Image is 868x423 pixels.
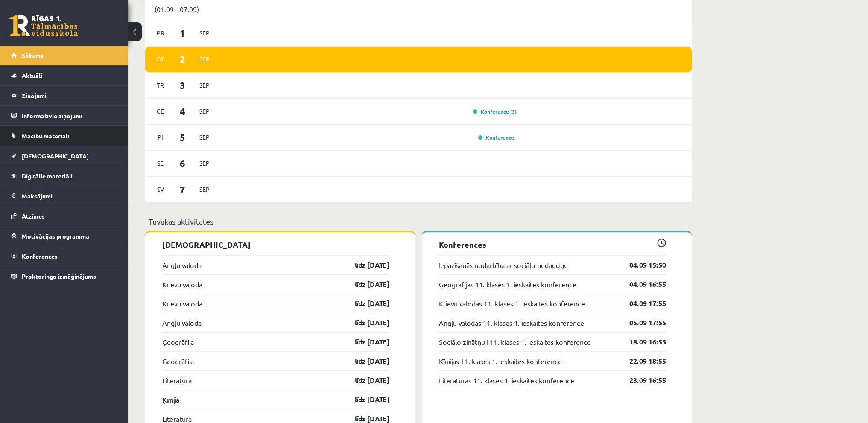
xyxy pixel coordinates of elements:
p: Tuvākās aktivitātes [149,216,688,227]
span: Sep [196,105,213,118]
span: Ot [152,53,170,66]
span: [DEMOGRAPHIC_DATA] [22,152,89,160]
a: 04.09 15:50 [617,260,666,270]
a: Mācību materiāli [11,126,117,146]
a: Ģeogrāfija [162,356,194,366]
a: līdz [DATE] [340,375,389,385]
span: Motivācijas programma [22,232,89,240]
a: Krievu valoda [162,298,202,309]
a: Ziņojumi [11,86,117,105]
a: 04.09 17:55 [617,298,666,309]
span: Pr [152,26,170,40]
a: līdz [DATE] [340,394,389,405]
span: Sākums [22,52,44,59]
a: Angļu valoda [162,260,202,270]
span: Sep [196,157,213,170]
span: Sv [152,183,170,196]
span: 6 [170,156,196,170]
a: Konferences [11,246,117,266]
legend: Ziņojumi [22,86,117,105]
span: 2 [170,52,196,66]
a: Sākums [11,46,117,65]
a: Ģeogrāfija [162,337,194,347]
a: Maksājumi [11,186,117,206]
a: Ķīmijas 11. klases 1. ieskaites konference [439,356,562,366]
a: līdz [DATE] [340,318,389,328]
a: Krievu valoda [162,279,202,289]
a: Konference [478,134,514,141]
span: 7 [170,182,196,196]
span: Sep [196,183,213,196]
a: Literatūras 11. klases 1. ieskaites konference [439,375,574,385]
a: [DEMOGRAPHIC_DATA] [11,146,117,166]
a: Informatīvie ziņojumi [11,106,117,125]
a: Krievu valodas 11. klases 1. ieskaites konference [439,298,585,309]
span: Se [152,157,170,170]
span: Konferences [22,252,58,260]
span: Atzīmes [22,212,45,220]
span: Pi [152,131,170,144]
span: Proktoringa izmēģinājums [22,272,96,280]
a: līdz [DATE] [340,356,389,366]
span: Mācību materiāli [22,132,69,140]
a: Proktoringa izmēģinājums [11,266,117,286]
a: Angļu valoda [162,318,202,328]
a: 04.09 16:55 [617,279,666,289]
p: [DEMOGRAPHIC_DATA] [162,239,389,250]
span: 3 [170,78,196,92]
p: Konferences [439,239,666,250]
legend: Informatīvie ziņojumi [22,106,117,125]
a: līdz [DATE] [340,279,389,289]
a: līdz [DATE] [340,260,389,270]
span: Ce [152,105,170,118]
span: 5 [170,130,196,144]
span: 4 [170,104,196,118]
a: 05.09 17:55 [617,318,666,328]
a: Atzīmes [11,206,117,226]
a: Digitālie materiāli [11,166,117,186]
a: Sociālo zinātņu I 11. klases 1. ieskaites konference [439,337,591,347]
legend: Maksājumi [22,186,117,206]
span: Aktuāli [22,72,42,79]
a: līdz [DATE] [340,337,389,347]
span: Tr [152,79,170,92]
a: līdz [DATE] [340,298,389,309]
span: Sep [196,53,213,66]
a: 22.09 18:55 [617,356,666,366]
span: Sep [196,79,213,92]
a: Motivācijas programma [11,226,117,246]
span: Sep [196,26,213,40]
span: 1 [170,26,196,40]
a: Angļu valodas 11. klases 1. ieskaites konference [439,318,584,328]
a: Konference (3) [473,108,517,115]
a: Literatūra [162,375,192,385]
a: Ģeogrāfijas 11. klases 1. ieskaites konference [439,279,576,289]
a: Aktuāli [11,66,117,85]
a: Rīgas 1. Tālmācības vidusskola [9,15,78,36]
a: Ķīmija [162,394,179,405]
span: Digitālie materiāli [22,172,73,180]
span: Sep [196,131,213,144]
a: 18.09 16:55 [617,337,666,347]
a: 23.09 16:55 [617,375,666,385]
a: Iepazīšanās nodarbība ar sociālo pedagogu [439,260,568,270]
